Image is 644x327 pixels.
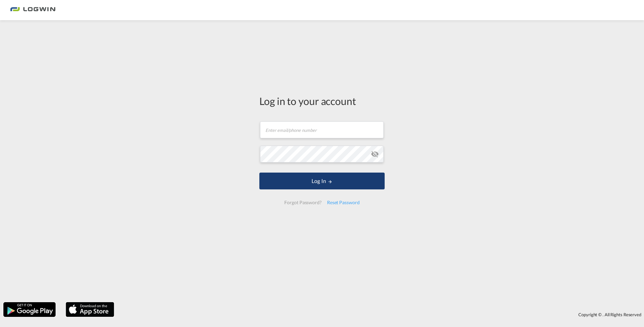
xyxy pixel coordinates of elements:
div: Reset Password [324,196,362,209]
input: Enter email/phone number [260,121,384,138]
img: bc73a0e0d8c111efacd525e4c8ad7d32.png [10,3,56,18]
md-icon: icon-eye-off [371,150,379,158]
div: Copyright © . All Rights Reserved [118,309,644,320]
div: Forgot Password? [282,196,324,209]
img: google.png [3,301,56,318]
img: apple.png [65,301,115,318]
div: Log in to your account [259,94,385,108]
button: LOGIN [259,173,385,189]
